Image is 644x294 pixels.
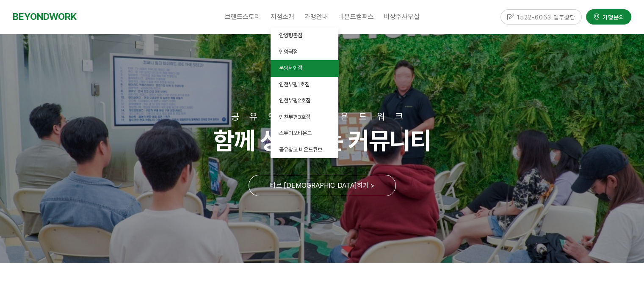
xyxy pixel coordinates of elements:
[271,13,294,21] span: 지점소개
[299,6,333,27] a: 가맹안내
[271,77,338,93] a: 인천부평1호점
[13,9,77,25] a: BEYONDWORK
[271,125,338,142] a: 스튜디오비욘드
[279,114,310,120] span: 인천부평3호점
[304,13,328,21] span: 가맹안내
[271,44,338,60] a: 안양역점
[271,27,338,44] a: 안양평촌점
[271,60,338,77] a: 분당서현점
[279,65,302,71] span: 분당서현점
[271,93,338,109] a: 인천부평2호점
[220,6,265,27] a: 브랜드스토리
[279,49,298,55] span: 안양역점
[333,6,379,27] a: 비욘드캠퍼스
[384,13,420,21] span: 비상주사무실
[271,109,338,126] a: 인천부평3호점
[225,13,260,21] span: 브랜드스토리
[265,6,299,27] a: 지점소개
[586,9,631,24] a: 가맹문의
[279,130,312,136] span: 스튜디오비욘드
[379,6,425,27] a: 비상주사무실
[279,81,310,88] span: 인천부평1호점
[279,32,302,38] span: 안양평촌점
[338,13,374,21] span: 비욘드캠퍼스
[271,142,338,158] a: 공유창고 비욘드큐브
[279,97,310,104] span: 인천부평2호점
[600,13,625,21] span: 가맹문의
[279,146,322,153] span: 공유창고 비욘드큐브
